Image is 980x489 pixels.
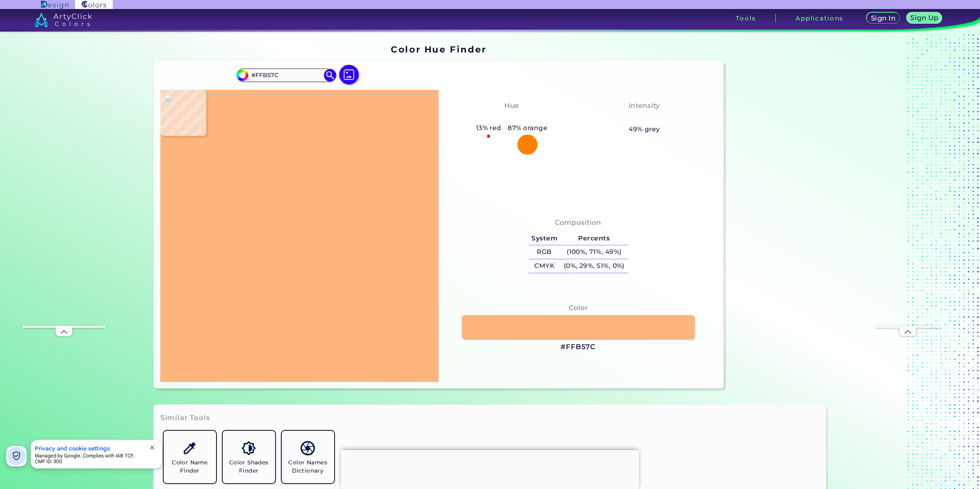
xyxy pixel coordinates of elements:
h5: 87% orange [505,123,551,133]
h3: Tools [736,15,756,21]
h5: (0%, 29%, 51%, 0%) [561,259,628,273]
h3: Medium [625,113,664,123]
h5: Sign Up [911,15,938,21]
h3: Reddish Orange [477,113,547,123]
h5: Color Shades Finder [226,459,272,474]
iframe: Advertisement [23,80,105,326]
img: icon_color_shades.svg [242,441,256,455]
a: Color Name Finder [160,427,219,487]
iframe: Advertisement [875,80,941,326]
img: icon_color_name_finder.svg [182,441,197,455]
h4: Hue [504,100,519,112]
h4: Composition [555,217,601,229]
input: type color.. [248,70,324,81]
img: logo_artyclick_colors_white.svg [34,12,92,27]
h5: 13% red [473,123,505,133]
h5: Color Name Finder [167,459,213,474]
img: ArtyClick Design logo [41,1,68,9]
a: Color Shades Finder [219,427,278,487]
h5: 49% grey [629,124,660,135]
img: icon_color_names_dictionary.svg [301,441,315,455]
img: icon search [324,69,336,81]
h5: Sign In [871,15,895,22]
h5: System [529,232,561,245]
h5: RGB [529,245,561,259]
h4: Intensity [629,100,660,112]
h3: Applications [795,15,843,21]
h3: Similar Tools [160,413,210,423]
h5: CMYK [529,259,561,273]
iframe: Advertisement [341,450,639,487]
h5: Color Names Dictionary [285,459,331,474]
h5: (100%, 71%, 49%) [561,245,628,259]
a: Sign Up [907,13,941,24]
h5: Percents [561,232,628,245]
img: 51abeedf-847b-455a-b494-e766b4652fbb [164,94,435,378]
a: Sign In [867,13,899,24]
h4: Color [569,302,588,314]
img: icon picture [339,65,359,85]
h3: #FFB57C [561,342,595,352]
iframe: Advertisement [727,41,830,392]
a: Color Names Dictionary [278,427,337,487]
h1: Color Hue Finder [391,43,486,55]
